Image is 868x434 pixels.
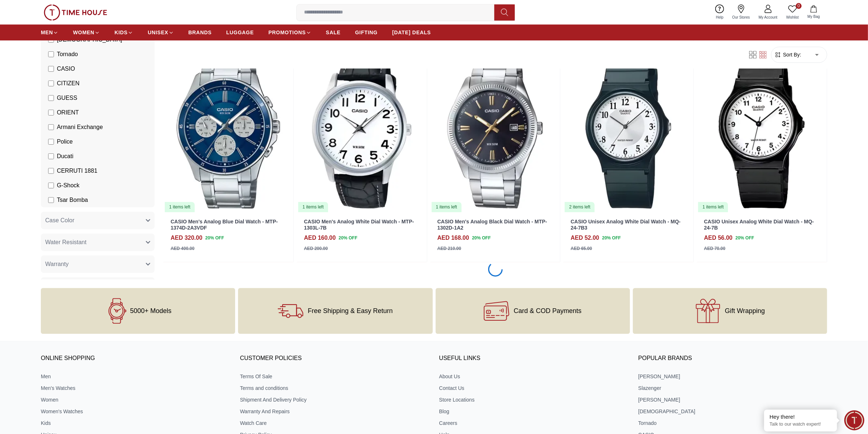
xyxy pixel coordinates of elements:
[48,153,54,159] input: Ducati
[163,48,293,213] img: CASIO Men's Analog Blue Dial Watch - MTP-1374D-2A3VDF
[713,15,727,20] span: Help
[437,245,461,252] div: AED 210.00
[114,26,133,39] a: KIDS
[392,26,431,39] a: [DATE] DEALS
[638,353,827,364] h3: Popular Brands
[326,26,340,39] a: SALE
[41,26,58,39] a: MEN
[165,202,195,212] div: 1 items left
[355,26,378,39] a: GIFTING
[774,51,801,58] button: Sort By:
[297,48,427,213] img: CASIO Men's Analog White Dial Watch - MTP-1303L-7B
[571,245,592,252] div: AED 65.00
[57,79,79,88] span: CITIZEN
[439,408,628,415] a: Blog
[514,307,581,314] span: Card & COD Payments
[602,235,621,241] span: 20 % OFF
[355,29,378,36] span: GIFTING
[563,48,693,213] a: CASIO Unisex Analog White Dial Watch - MQ-24-7B32 items left
[571,234,599,242] h4: AED 52.00
[268,29,306,36] span: PROMOTIONS
[805,14,823,19] span: My Bag
[430,48,560,213] a: CASIO Men's Analog Black Dial Watch - MTP-1302D-1A21 items left
[48,81,54,86] input: CITIZEN
[41,408,230,415] a: Women's Watches
[171,219,278,231] a: CASIO Men's Analog Blue Dial Watch - MTP-1374D-2A3VDF
[48,124,54,130] input: Armani Exchange
[41,396,230,403] a: Women
[712,3,728,21] a: Help
[298,202,328,212] div: 1 items left
[73,26,100,39] a: WOMEN
[48,95,54,101] input: GUESS
[41,234,155,251] button: Water Resistant
[571,219,681,231] a: CASIO Unisex Analog White Dial Watch - MQ-24-7B3
[41,384,230,392] a: Men's Watches
[704,234,732,242] h4: AED 56.00
[171,234,202,242] h4: AED 320.00
[432,202,462,212] div: 1 items left
[439,373,628,380] a: About Us
[57,181,79,190] span: G-Shock
[439,396,628,403] a: Store Locations
[44,4,107,20] img: ...
[57,94,77,102] span: GUESS
[439,419,628,427] a: Careers
[698,202,728,212] div: 1 items left
[57,108,79,117] span: ORIENT
[57,167,97,175] span: CERRUTI 1881
[188,26,212,39] a: BRANDS
[304,234,336,242] h4: AED 160.00
[240,353,429,364] h3: CUSTOMER POLICIES
[57,196,88,204] span: Tsar Bomba
[563,48,693,213] img: CASIO Unisex Analog White Dial Watch - MQ-24-7B3
[240,396,429,403] a: Shipment And Delivery Policy
[844,410,864,430] div: Chat Widget
[304,245,328,252] div: AED 200.00
[638,373,827,380] a: [PERSON_NAME]
[45,238,86,247] span: Water Resistant
[697,48,827,213] img: CASIO Unisex Analog White Dial Watch - MQ-24-7B
[704,219,814,231] a: CASIO Unisex Analog White Dial Watch - MQ-24-7B
[73,29,94,36] span: WOMEN
[188,29,212,36] span: BRANDS
[226,26,254,39] a: LUGGAGE
[48,168,54,174] input: CERRUTI 1881
[226,29,254,36] span: LUGGAGE
[697,48,827,213] a: CASIO Unisex Analog White Dial Watch - MQ-24-7B1 items left
[638,419,827,427] a: Tornado
[638,408,827,415] a: [DEMOGRAPHIC_DATA]
[48,66,54,72] input: CASIO
[437,219,547,231] a: CASIO Men's Analog Black Dial Watch - MTP-1302D-1A2
[57,50,78,59] span: Tornado
[729,15,753,20] span: Our Stores
[728,3,754,21] a: Our Stores
[430,48,560,213] img: CASIO Men's Analog Black Dial Watch - MTP-1302D-1A2
[472,235,491,241] span: 20 % OFF
[392,29,431,36] span: [DATE] DEALS
[45,216,74,225] span: Case Color
[205,235,224,241] span: 20 % OFF
[41,353,230,364] h3: ONLINE SHOPPING
[308,307,393,314] span: Free Shipping & Easy Return
[48,197,54,203] input: Tsar Bomba
[735,235,754,241] span: 20 % OFF
[725,307,765,314] span: Gift Wrapping
[782,3,803,21] a: 0Wishlist
[770,421,832,427] p: Talk to our watch expert!
[783,15,802,20] span: Wishlist
[48,139,54,145] input: Police
[171,245,194,252] div: AED 400.00
[638,384,827,392] a: Slazenger
[565,202,595,212] div: 2 items left
[704,245,725,252] div: AED 70.00
[803,4,824,21] button: My Bag
[48,51,54,57] input: Tornado
[41,29,53,36] span: MEN
[57,64,75,73] span: CASIO
[48,183,54,188] input: G-Shock
[439,353,628,364] h3: USEFUL LINKS
[304,219,414,231] a: CASIO Men's Analog White Dial Watch - MTP-1303L-7B
[268,26,311,39] a: PROMOTIONS
[148,26,174,39] a: UNISEX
